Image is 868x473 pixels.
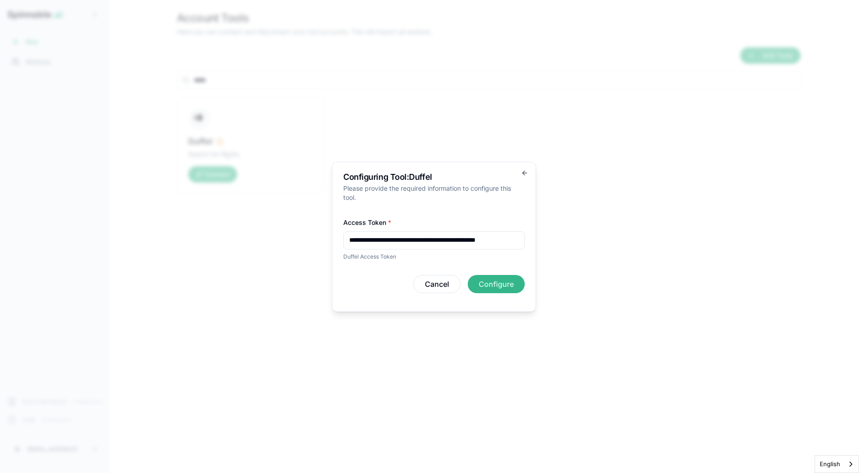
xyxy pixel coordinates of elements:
[343,173,525,181] h2: Configuring Tool: Duffel
[343,184,525,202] p: Please provide the required information to configure this tool.
[468,275,525,293] button: Configure
[343,253,525,260] p: Duffel Access Token
[413,275,460,293] button: Cancel
[343,219,391,226] label: Access Token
